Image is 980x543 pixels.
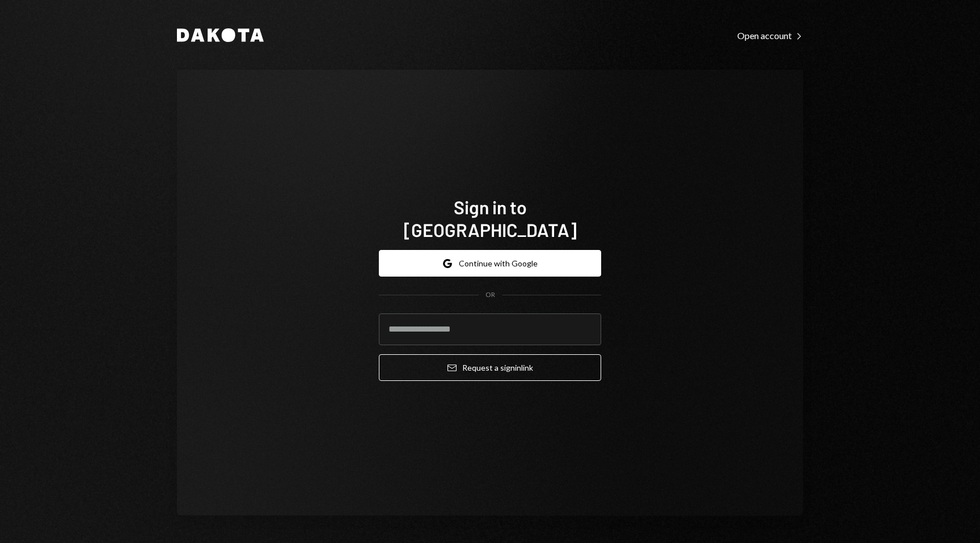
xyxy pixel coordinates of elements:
div: Open account [737,30,803,41]
button: Continue with Google [379,250,601,277]
h1: Sign in to [GEOGRAPHIC_DATA] [379,196,601,241]
div: OR [485,290,495,300]
a: Open account [737,29,803,41]
button: Request a signinlink [379,354,601,381]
